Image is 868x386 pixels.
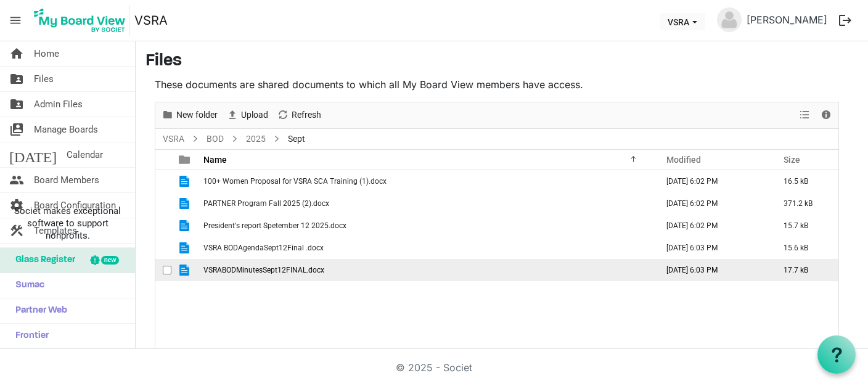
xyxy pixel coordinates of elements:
td: VSRA BODAgendaSept12Final .docx is template cell column header Name [200,237,653,259]
div: New folder [157,102,222,128]
span: Manage Boards [34,117,98,142]
td: 100+ Women Proposal for VSRA SCA Training (1).docx is template cell column header Name [200,170,653,192]
span: folder_shared [9,67,24,91]
td: checkbox [155,237,171,259]
td: September 15, 2025 6:02 PM column header Modified [653,192,771,215]
td: President's report Spetember 12 2025.docx is template cell column header Name [200,215,653,237]
td: VSRABODMinutesSept12FINAL.docx is template cell column header Name [200,259,653,281]
span: switch_account [9,117,24,142]
span: Home [34,41,59,66]
div: Upload [222,102,272,128]
span: Societ makes exceptional software to support nonprofits. [6,205,129,242]
span: settings [9,193,24,218]
a: VSRA [160,131,187,147]
div: new [101,256,119,265]
p: These documents are shared documents to which all My Board View members have access. [155,77,839,92]
td: 15.6 kB is template cell column header Size [771,237,838,259]
span: President's report Spetember 12 2025.docx [203,221,346,230]
span: Size [784,155,800,165]
span: 100+ Women Proposal for VSRA SCA Training (1).docx [203,177,387,186]
span: Files [34,67,54,91]
td: 17.7 kB is template cell column header Size [771,259,838,281]
span: Modified [666,155,701,165]
span: Name [203,155,227,165]
a: 2025 [244,131,268,147]
span: Partner Web [9,298,67,323]
span: Refresh [290,107,322,123]
h3: Files [145,51,858,72]
td: is template cell column header type [171,192,200,215]
button: New folder [160,107,220,123]
span: Admin Files [34,92,83,117]
a: © 2025 - Societ [396,361,472,374]
div: View [795,102,816,128]
td: 15.7 kB is template cell column header Size [771,215,838,237]
div: Refresh [272,102,325,128]
a: VSRA [134,8,168,33]
td: September 15, 2025 6:02 PM column header Modified [653,170,771,192]
td: 371.2 kB is template cell column header Size [771,192,838,215]
button: View dropdownbutton [797,107,812,123]
button: Refresh [275,107,324,123]
img: no-profile-picture.svg [717,7,742,32]
span: Sumac [9,273,44,298]
td: is template cell column header type [171,170,200,192]
img: My Board View Logo [30,5,129,36]
td: is template cell column header type [171,237,200,259]
span: VSRABODMinutesSept12FINAL.docx [203,266,324,274]
span: PARTNER Program Fall 2025 (2).docx [203,199,329,208]
span: [DATE] [9,142,57,167]
span: Sept [285,131,308,147]
td: 16.5 kB is template cell column header Size [771,170,838,192]
td: is template cell column header type [171,259,200,281]
div: Details [816,102,837,128]
a: My Board View Logo [30,5,134,36]
span: Glass Register [9,248,75,273]
span: Calendar [67,142,103,167]
span: folder_shared [9,92,24,117]
td: checkbox [155,192,171,215]
span: menu [4,9,27,32]
button: VSRA dropdownbutton [660,13,705,30]
td: checkbox [155,170,171,192]
button: Upload [224,107,271,123]
a: BOD [204,131,226,147]
td: September 15, 2025 6:02 PM column header Modified [653,215,771,237]
span: New folder [175,107,219,123]
span: Board Configuration [34,193,116,218]
span: people [9,168,24,192]
td: is template cell column header type [171,215,200,237]
button: Details [818,107,835,123]
td: September 15, 2025 6:03 PM column header Modified [653,237,771,259]
td: checkbox [155,259,171,281]
td: September 15, 2025 6:03 PM column header Modified [653,259,771,281]
span: Upload [240,107,269,123]
a: [PERSON_NAME] [742,7,832,32]
td: checkbox [155,215,171,237]
button: logout [832,7,858,33]
span: home [9,41,24,66]
span: Board Members [34,168,99,192]
td: PARTNER Program Fall 2025 (2).docx is template cell column header Name [200,192,653,215]
span: VSRA BODAgendaSept12Final .docx [203,244,324,252]
span: Frontier [9,324,49,348]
